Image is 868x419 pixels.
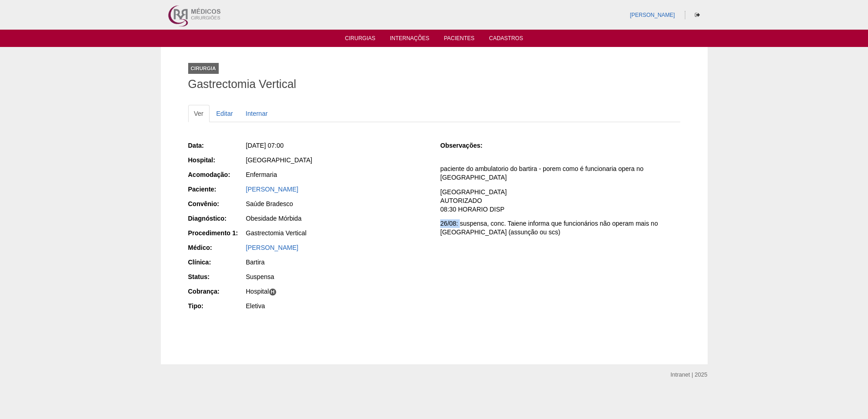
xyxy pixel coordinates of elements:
div: Suspensa [246,272,428,281]
a: [PERSON_NAME] [246,244,298,251]
p: paciente do ambulatorio do bartira - porem como é funcionaria opera no [GEOGRAPHIC_DATA] [440,165,680,182]
div: Hospital: [188,155,245,165]
span: H [269,288,277,296]
div: [GEOGRAPHIC_DATA] [246,155,428,165]
p: [GEOGRAPHIC_DATA] AUTORIZADO 08:30 HORARIO DISP [440,188,680,214]
h1: Gastrectomia Vertical [188,78,680,90]
div: Médico: [188,243,245,252]
div: Status: [188,272,245,281]
div: Hospital [246,287,428,296]
div: Enfermaria [246,170,428,179]
a: Ver [188,105,210,122]
div: Cirurgia [188,63,219,74]
div: Obesidade Mórbida [246,214,428,223]
div: Eletiva [246,301,428,310]
a: [PERSON_NAME] [630,12,675,18]
div: Convênio: [188,199,245,208]
a: Internações [390,35,430,44]
div: Observações: [440,141,497,150]
span: [DATE] 07:00 [246,142,284,149]
div: Intranet | 2025 [671,370,708,379]
a: Editar [211,105,239,122]
a: Internar [240,105,273,122]
div: Data: [188,141,245,150]
div: Clínica: [188,258,245,267]
div: Procedimento 1: [188,228,245,238]
p: 26/08: suspensa, conc. Taiene informa que funcionários não operam mais no [GEOGRAPHIC_DATA] (assu... [440,219,680,237]
div: Cobrança: [188,287,245,296]
div: Gastrectomia Vertical [246,228,428,238]
a: [PERSON_NAME] [246,186,298,193]
div: Diagnóstico: [188,214,245,223]
div: Acomodação: [188,170,245,179]
a: Cirurgias [345,35,375,44]
div: Bartira [246,258,428,267]
div: Tipo: [188,301,245,310]
div: Saúde Bradesco [246,199,428,208]
i: Sair [695,12,700,18]
a: Pacientes [444,35,474,44]
div: Paciente: [188,185,245,194]
a: Cadastros [489,35,523,44]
